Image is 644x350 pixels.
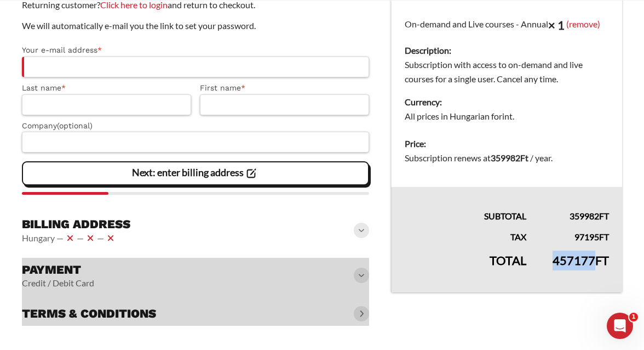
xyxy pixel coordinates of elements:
[566,18,600,29] a: (remove)
[599,211,609,221] span: Ft
[405,95,609,109] dt: Currency:
[491,153,528,163] bdi: 359982
[22,161,369,185] vaadin-button: Next: enter billing address
[595,253,609,268] span: Ft
[405,153,553,163] span: Subscription renews at .
[599,232,609,242] span: Ft
[391,244,539,292] th: Total
[405,43,609,58] dt: Description:
[405,109,609,123] dd: All prices in Hungarian forint.
[22,120,369,132] label: Company
[22,232,130,245] vaadin-horizontal-layout: Hungary — — —
[548,18,565,32] strong: × 1
[391,223,539,244] th: Tax
[405,137,609,151] dt: Price:
[574,232,609,242] bdi: 97195
[553,253,609,268] bdi: 457177
[22,217,130,232] h3: Billing address
[405,58,609,86] dd: Subscription with access to on-demand and live courses for a single user. Cancel any time.
[570,211,609,221] bdi: 359982
[57,121,93,130] span: (optional)
[520,153,528,163] span: Ft
[607,313,633,339] iframe: Intercom live chat
[22,44,369,57] label: Your e-mail address
[391,187,539,223] th: Subtotal
[629,313,638,321] span: 1
[200,82,369,94] label: First name
[22,19,369,33] p: We will automatically e-mail you the link to set your password.
[530,153,551,163] span: / year
[22,82,191,94] label: Last name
